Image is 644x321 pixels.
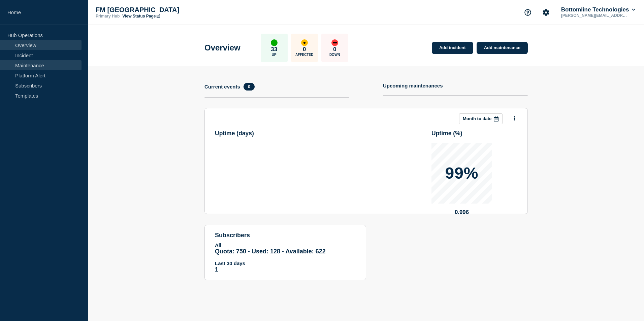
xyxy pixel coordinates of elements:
p: All [215,242,356,248]
p: 99% [445,165,478,181]
p: Month to date [463,116,491,121]
p: 0.996 [431,209,492,216]
h4: Upcoming maintenances [383,83,443,88]
p: Primary Hub [96,14,120,19]
h3: Uptime ( % ) [431,130,517,137]
h4: Current events [204,84,240,90]
h1: Overview [204,43,240,52]
button: Account settings [539,5,553,20]
div: affected [301,39,308,46]
span: 0 [244,83,255,91]
div: down [331,39,338,46]
a: View Status Page [122,14,160,19]
p: Up [272,53,277,57]
p: Affected [295,53,313,57]
span: Quota: 750 - Used: 128 - Available: 622 [215,248,326,255]
h4: subscribers [215,232,356,239]
p: 0 [303,46,306,53]
p: Last 30 days [215,260,356,266]
button: Month to date [459,113,503,124]
p: [PERSON_NAME][EMAIL_ADDRESS][PERSON_NAME][DOMAIN_NAME] [560,13,630,18]
button: Bottomline Technologies [560,6,637,13]
p: 1 [215,266,356,273]
div: up [271,39,278,46]
p: FM [GEOGRAPHIC_DATA] [96,6,230,14]
a: Add maintenance [477,42,528,54]
p: 0 [333,46,336,53]
p: 33 [271,46,277,53]
a: Add incident [432,42,473,54]
p: Down [329,53,340,57]
h3: Uptime ( days ) [215,130,301,137]
button: Support [521,5,535,20]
